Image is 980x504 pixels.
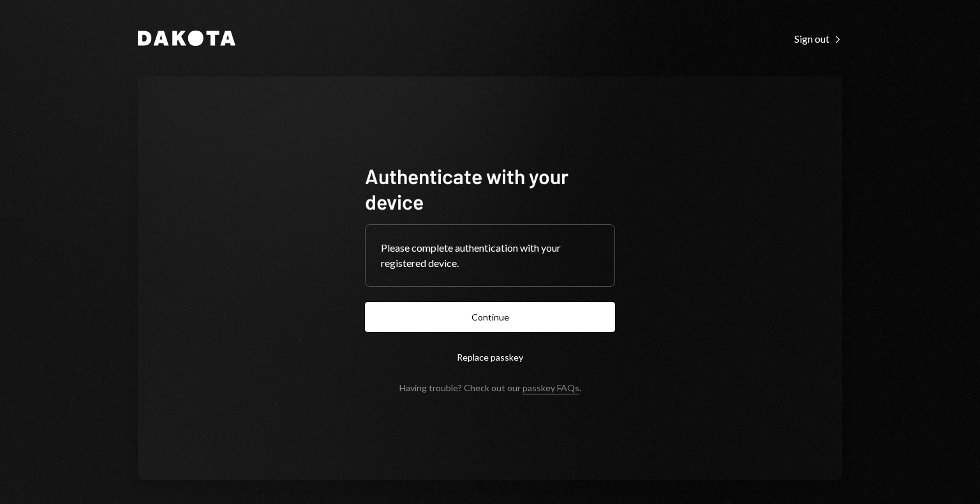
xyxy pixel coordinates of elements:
div: Having trouble? Check out our . [399,382,581,393]
div: Sign out [794,32,842,45]
a: Sign out [794,31,842,45]
a: passkey FAQs [523,382,579,394]
button: Continue [365,302,615,332]
div: Please complete authentication with your registered device. [381,240,599,271]
h1: Authenticate with your device [365,163,615,214]
button: Replace passkey [365,342,615,372]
